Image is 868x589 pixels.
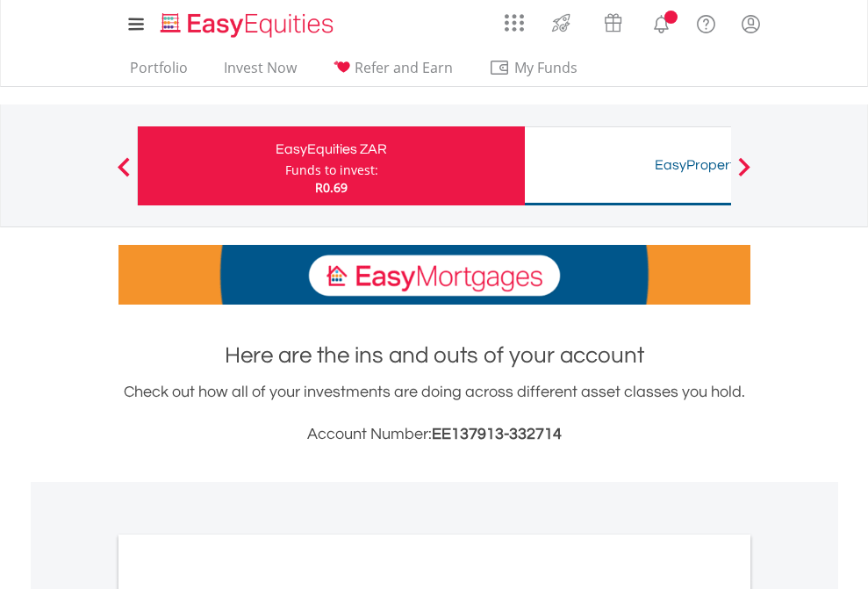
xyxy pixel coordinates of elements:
a: Home page [154,4,341,40]
h1: Here are the ins and outs of your account [118,340,750,371]
button: Next [727,166,762,183]
img: EasyMortage Promotion Banner [118,245,750,305]
img: EasyEquities_Logo.png [157,11,341,40]
div: Funds to invest: [285,162,378,179]
span: EE137913-332714 [432,426,562,442]
a: AppsGrid [493,4,535,32]
img: thrive-v2.svg [547,9,576,37]
span: R0.69 [315,179,348,196]
div: EasyEquities ZAR [148,137,514,162]
a: Portfolio [123,59,195,86]
a: FAQ's and Support [684,4,728,40]
img: grid-menu-icon.svg [505,13,524,32]
a: Notifications [639,4,684,40]
a: Invest Now [217,59,304,86]
a: Refer and Earn [326,59,460,86]
button: Previous [106,166,141,183]
a: Vouchers [587,4,639,37]
span: My Funds [489,56,604,79]
span: Refer and Earn [355,58,453,77]
div: Check out how all of your investments are doing across different asset classes you hold. [118,380,750,447]
h3: Account Number: [118,422,750,447]
img: vouchers-v2.svg [599,9,628,37]
a: My Profile [728,4,773,43]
